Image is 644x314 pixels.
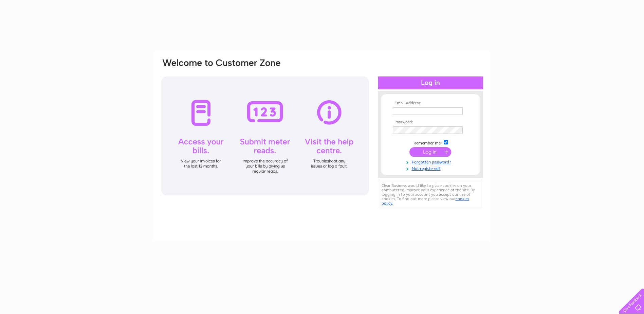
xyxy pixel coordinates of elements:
[393,158,470,165] a: Forgotten password?
[393,165,470,171] a: Not registered?
[391,101,470,106] th: Email Address:
[391,120,470,125] th: Password:
[409,147,451,157] input: Submit
[391,139,470,146] td: Remember me?
[378,180,483,209] div: Clear Business would like to place cookies on your computer to improve your experience of the sit...
[382,196,469,206] a: cookies policy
